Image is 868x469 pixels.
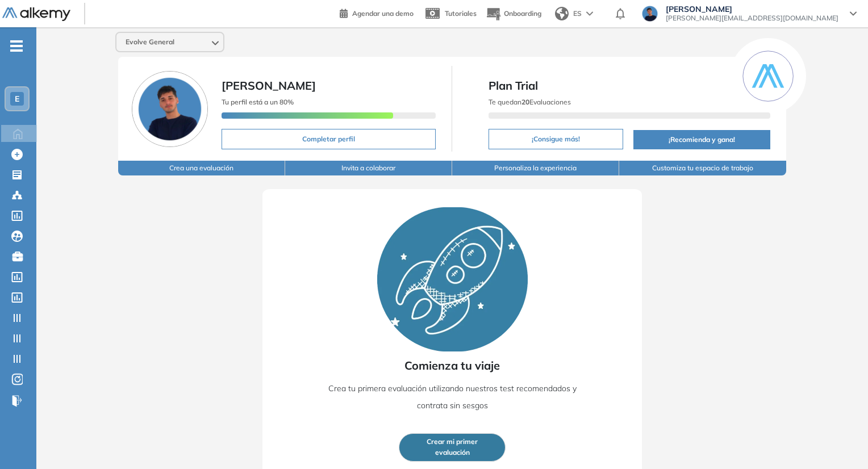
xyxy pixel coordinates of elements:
img: Logo [2,7,70,22]
button: ¡Consigue más! [489,129,623,149]
a: Agendar una demo [340,6,414,19]
span: Comienza tu viaje [404,357,500,374]
p: Crea tu primera evaluación utilizando nuestros test recomendados y contrata sin sesgos [319,380,586,414]
span: [PERSON_NAME] [666,5,838,14]
img: arrow [586,11,593,16]
img: world [555,7,569,20]
iframe: Chat Widget [811,414,868,469]
span: [PERSON_NAME] [222,78,316,93]
i: - [10,45,23,47]
button: Onboarding [486,2,541,26]
span: Onboarding [504,9,541,18]
span: E [15,94,19,103]
span: Evolve General [126,37,174,47]
img: Foto de perfil [132,71,208,147]
div: Widget de chat [811,414,868,469]
b: 20 [521,98,529,106]
span: evaluación [435,447,470,458]
span: ES [573,9,582,19]
span: Tutoriales [445,9,477,18]
button: Personaliza la experiencia [452,161,619,175]
span: Crear mi primer [427,437,478,447]
button: Customiza tu espacio de trabajo [619,161,786,175]
span: Tu perfil está a un 80% [222,98,294,106]
span: Te quedan Evaluaciones [489,98,571,106]
button: Crear mi primerevaluación [399,433,506,462]
span: Plan Trial [489,77,770,94]
span: Agendar una demo [352,9,414,18]
span: [PERSON_NAME][EMAIL_ADDRESS][DOMAIN_NAME] [666,14,838,23]
button: ¡Recomienda y gana! [633,130,770,149]
button: Crea una evaluación [118,161,285,175]
img: Rocket [377,207,528,351]
button: Completar perfil [222,129,436,149]
button: Invita a colaborar [285,161,452,175]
